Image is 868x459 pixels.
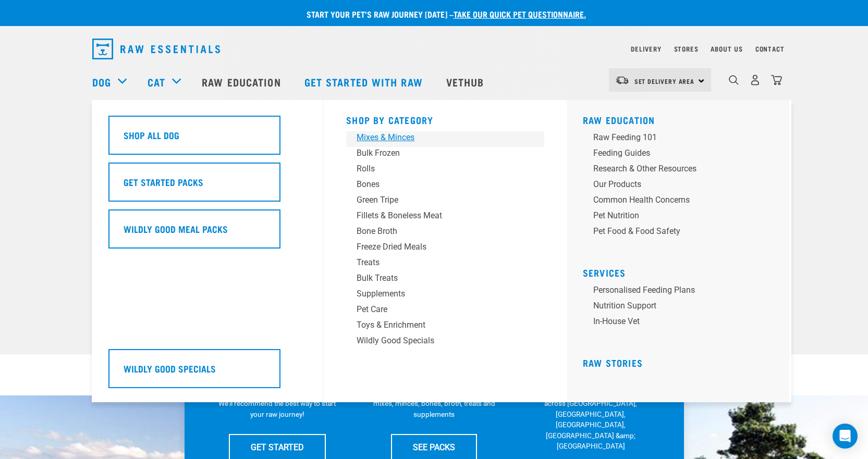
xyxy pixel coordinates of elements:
[833,424,858,449] div: Open Intercom Messenger
[674,47,699,51] a: Stores
[357,288,519,300] div: Supplements
[729,75,739,85] img: home-icon-1@2x.png
[711,47,742,51] a: About Us
[108,163,307,209] a: Get Started Packs
[191,61,294,103] a: Raw Education
[346,147,544,163] a: Bulk Frozen
[346,334,544,350] a: Wildly Good Specials
[357,334,519,347] div: Wildly Good Specials
[346,194,544,209] a: Green Tripe
[583,194,781,209] a: Common Health Concerns
[593,163,756,175] div: Research & Other Resources
[346,256,544,272] a: Treats
[593,225,756,238] div: Pet Food & Food Safety
[346,178,544,194] a: Bones
[148,74,165,90] a: Cat
[583,300,781,315] a: Nutrition Support
[346,115,544,123] h5: Shop By Category
[593,147,756,159] div: Feeding Guides
[615,76,629,85] img: van-moving.png
[346,241,544,256] a: Freeze Dried Meals
[357,147,519,159] div: Bulk Frozen
[357,272,519,284] div: Bulk Treats
[357,319,519,331] div: Toys & Enrichment
[593,131,756,144] div: Raw Feeding 101
[124,222,228,235] h5: Wildly Good Meal Packs
[346,163,544,178] a: Rolls
[583,131,781,147] a: Raw Feeding 101
[346,272,544,288] a: Bulk Treats
[108,116,307,163] a: Shop All Dog
[593,178,756,191] div: Our Products
[357,303,519,316] div: Pet Care
[583,267,781,276] h5: Services
[634,79,695,83] span: Set Delivery Area
[124,362,216,375] h5: Wildly Good Specials
[583,209,781,225] a: Pet Nutrition
[583,315,781,331] a: In-house vet
[750,75,761,85] img: user.png
[631,47,661,51] a: Delivery
[583,147,781,163] a: Feeding Guides
[84,34,785,64] nav: dropdown navigation
[357,241,519,253] div: Freeze Dried Meals
[108,349,307,396] a: Wildly Good Specials
[357,209,519,222] div: Fillets & Boneless Meat
[294,61,436,103] a: Get started with Raw
[92,74,111,90] a: Dog
[583,163,781,178] a: Research & Other Resources
[583,225,781,241] a: Pet Food & Food Safety
[357,131,519,144] div: Mixes & Minces
[346,209,544,225] a: Fillets & Boneless Meat
[108,209,307,256] a: Wildly Good Meal Packs
[346,288,544,303] a: Supplements
[357,163,519,175] div: Rolls
[771,75,782,85] img: home-icon@2x.png
[124,128,179,142] h5: Shop All Dog
[755,47,785,51] a: Contact
[583,117,655,122] a: Raw Education
[92,39,220,59] img: Raw Essentials Logo
[436,61,497,103] a: Vethub
[357,225,519,238] div: Bone Broth
[357,194,519,206] div: Green Tripe
[583,360,643,365] a: Raw Stories
[346,303,544,319] a: Pet Care
[357,256,519,269] div: Treats
[357,178,519,191] div: Bones
[583,178,781,194] a: Our Products
[454,11,586,16] a: take our quick pet questionnaire.
[346,131,544,147] a: Mixes & Minces
[593,194,756,206] div: Common Health Concerns
[593,209,756,222] div: Pet Nutrition
[346,225,544,241] a: Bone Broth
[346,319,544,334] a: Toys & Enrichment
[583,284,781,300] a: Personalised Feeding Plans
[124,175,203,189] h5: Get Started Packs
[530,377,652,452] p: We have 17 stores specialising in raw pet food &amp; nutritional advice across [GEOGRAPHIC_DATA],...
